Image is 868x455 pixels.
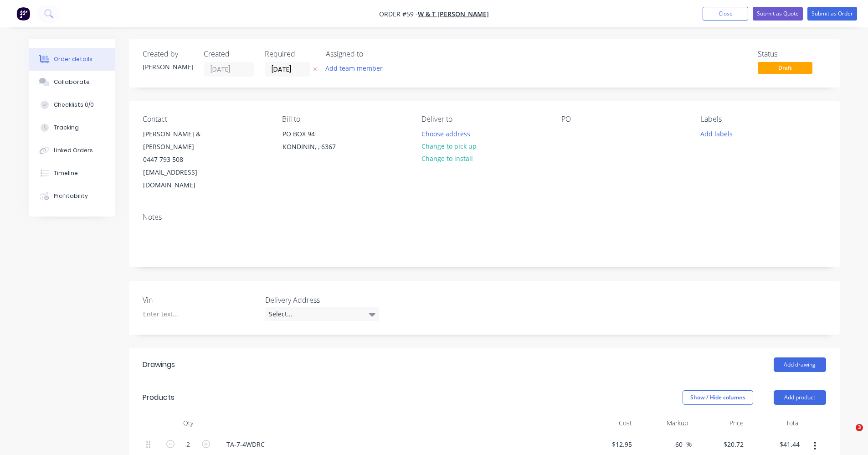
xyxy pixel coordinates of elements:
div: Timeline [54,169,78,177]
div: Profitability [54,192,88,200]
button: Profitability [29,185,115,207]
label: Delivery Address [265,295,379,305]
div: Select... [265,307,379,321]
div: Bill to [282,115,407,124]
div: Qty [161,414,216,432]
img: Factory [16,7,30,21]
div: KONDININ, , 6367 [282,140,358,153]
span: Draft [758,62,812,73]
span: 3 [856,424,863,431]
div: Order details [54,55,92,63]
button: Choose address [416,127,475,140]
div: Labels [701,115,826,124]
button: Timeline [29,162,115,185]
div: Collaborate [54,78,90,86]
div: Drawings [143,359,175,370]
div: PO BOX 94KONDININ, , 6367 [275,127,366,156]
div: Status [758,50,826,58]
div: PO BOX 94 [282,128,358,140]
div: Markup [636,414,692,432]
button: Collaborate [29,71,115,93]
div: Created [204,50,254,58]
span: % [686,439,692,450]
div: Deliver to [421,115,546,124]
iframe: Intercom live chat [837,424,859,446]
div: Cost [580,414,636,432]
span: Order #59 - [379,10,418,18]
div: [PERSON_NAME] & [PERSON_NAME]0447 793 508[EMAIL_ADDRESS][DOMAIN_NAME] [135,127,226,192]
button: Submit as Quote [753,7,803,21]
button: Add drawing [774,357,826,372]
button: Add team member [326,62,388,74]
div: Linked Orders [54,146,93,155]
div: [PERSON_NAME] & [PERSON_NAME] [143,128,219,153]
div: 0447 793 508 [143,153,219,166]
button: Add product [774,390,826,405]
button: Add team member [320,62,387,74]
button: Order details [29,48,115,71]
label: Vin [143,295,257,305]
div: Created by [143,50,193,58]
button: Submit as Order [807,7,857,21]
button: Linked Orders [29,139,115,162]
div: Assigned to [326,50,417,58]
div: [PERSON_NAME] [143,62,193,72]
button: Checklists 0/0 [29,93,115,116]
div: [EMAIL_ADDRESS][DOMAIN_NAME] [143,166,219,191]
button: Show / Hide columns [683,390,753,405]
button: Close [703,7,748,21]
button: Change to pick up [416,140,481,152]
div: TA-7-4WDRC [219,438,272,451]
div: Checklists 0/0 [54,101,94,109]
div: Required [265,50,315,58]
div: Total [747,414,803,432]
div: Products [143,392,175,403]
button: Change to install [416,152,478,165]
a: W & T [PERSON_NAME] [418,10,489,18]
button: Add labels [696,127,738,140]
div: Notes [143,213,826,222]
div: Tracking [54,124,79,132]
div: Contact [143,115,267,124]
button: Tracking [29,116,115,139]
div: PO [561,115,686,124]
div: Price [692,414,748,432]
